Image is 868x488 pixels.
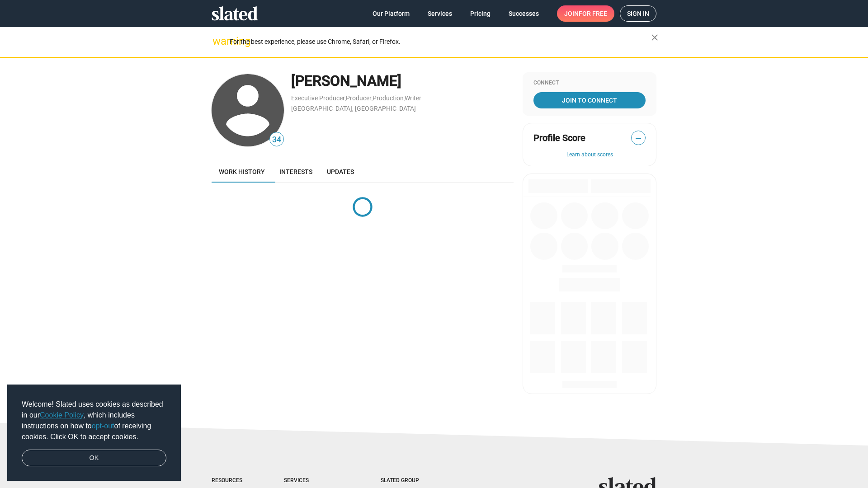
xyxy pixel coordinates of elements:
a: Join To Connect [533,92,646,108]
button: Learn about scores [533,151,646,159]
span: Pricing [470,5,491,22]
a: Services [420,5,459,22]
a: Our Platform [365,5,417,22]
span: 34 [270,134,283,146]
span: Join [564,5,607,22]
a: dismiss cookie message [22,450,166,467]
a: Sign in [620,5,656,22]
a: Work history [212,161,272,183]
span: — [632,132,645,144]
span: Welcome! Slated uses cookies as described in our , which includes instructions on how to of recei... [22,399,166,442]
a: Successes [501,5,546,22]
div: Services [284,477,344,484]
a: Interests [272,161,320,183]
div: Connect [533,80,646,87]
span: Work history [219,168,265,175]
span: Our Platform [373,5,410,22]
span: , [345,96,346,101]
span: Successes [509,5,539,22]
a: [GEOGRAPHIC_DATA], [GEOGRAPHIC_DATA] [291,105,416,112]
div: For the best experience, please use Chrome, Safari, or Firefox. [230,36,651,48]
div: [PERSON_NAME] [291,71,514,91]
a: Producer [346,94,372,102]
a: Executive Producer [291,94,345,102]
span: Interests [279,168,312,175]
span: Updates [327,168,354,175]
span: , [372,96,373,101]
a: Updates [320,161,361,183]
span: Services [428,5,452,22]
a: Joinfor free [557,5,614,22]
div: Resources [212,477,248,484]
div: cookieconsent [7,385,181,481]
span: , [404,96,405,101]
a: Cookie Policy [40,411,84,419]
a: opt-out [92,422,114,430]
a: Writer [405,94,421,102]
a: Production [373,94,404,102]
mat-icon: warning [212,36,223,47]
div: Slated Group [381,477,442,484]
span: Sign in [627,6,649,21]
a: Pricing [463,5,498,22]
span: Join To Connect [535,92,644,108]
span: Profile Score [533,132,585,144]
mat-icon: close [649,32,660,43]
span: for free [579,5,607,22]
